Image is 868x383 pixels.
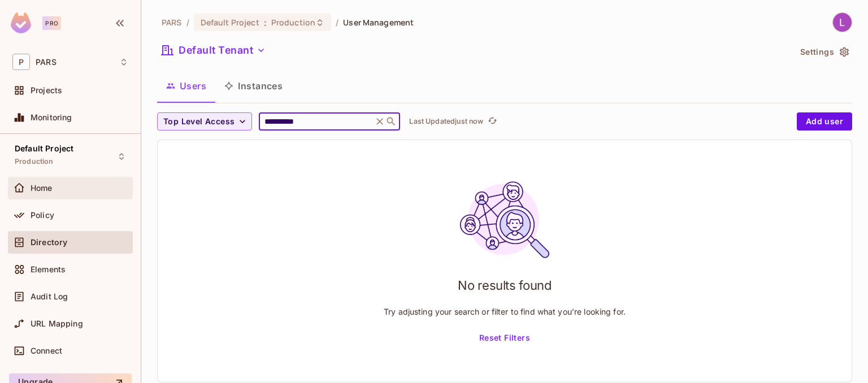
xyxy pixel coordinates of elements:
[31,184,53,193] span: Home
[485,115,499,128] button: refresh
[15,144,73,153] span: Default Project
[31,238,67,247] span: Directory
[31,113,72,122] span: Monitoring
[157,41,270,59] button: Default Tenant
[475,329,535,347] button: Reset Filters
[31,292,68,301] span: Audit Log
[833,13,852,32] img: Louisa Mondoa
[409,117,483,126] p: Last Updated just now
[215,72,292,100] button: Instances
[336,17,338,28] li: /
[157,72,215,100] button: Users
[201,17,259,28] span: Default Project
[488,116,497,127] span: refresh
[15,157,54,166] span: Production
[11,12,31,33] img: SReyMgAAAABJRU5ErkJggg==
[36,58,57,67] span: Workspace: PARS
[163,115,235,129] span: Top Level Access
[31,211,54,220] span: Policy
[31,346,62,355] span: Connect
[162,17,182,28] span: the active workspace
[186,17,189,28] li: /
[797,112,852,130] button: Add user
[263,18,267,27] span: :
[42,16,61,30] div: Pro
[271,17,315,28] span: Production
[458,277,552,294] h1: No results found
[157,112,252,130] button: Top Level Access
[12,54,30,70] span: P
[31,265,66,274] span: Elements
[31,86,62,95] span: Projects
[483,115,499,128] span: Click to refresh data
[31,319,83,328] span: URL Mapping
[796,43,852,61] button: Settings
[343,17,414,28] span: User Management
[384,306,626,317] p: Try adjusting your search or filter to find what you’re looking for.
